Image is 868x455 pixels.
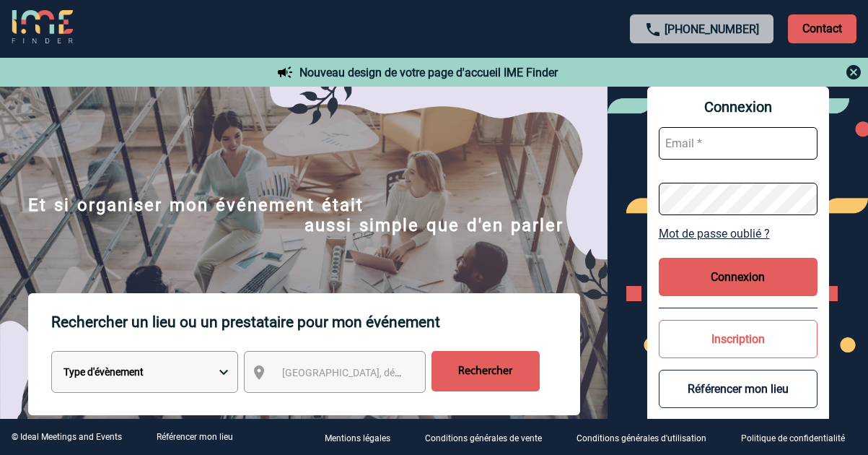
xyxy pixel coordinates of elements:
a: Politique de confidentialité [729,430,868,444]
button: Connexion [659,258,817,296]
p: Contact [788,14,856,43]
input: Email * [659,127,817,160]
button: Référencer mon lieu [659,370,817,408]
p: Mentions légales [325,433,390,443]
span: [GEOGRAPHIC_DATA], département, région... [282,367,483,378]
a: Conditions générales d'utilisation [565,430,729,444]
p: Conditions générales de vente [425,433,542,443]
a: [PHONE_NUMBER] [665,22,759,36]
a: Mot de passe oublié ? [659,227,817,240]
a: Référencer mon lieu [157,432,233,442]
p: Politique de confidentialité [741,433,845,443]
div: © Ideal Meetings and Events [12,432,122,442]
p: Conditions générales d'utilisation [577,433,706,443]
span: Connexion [659,98,817,116]
input: Rechercher [431,351,540,391]
a: Mentions légales [313,430,413,444]
a: Conditions générales de vente [413,430,565,444]
button: Inscription [659,320,817,358]
p: Rechercher un lieu ou un prestataire pour mon événement [51,293,580,351]
img: call-24-px.png [644,21,662,38]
